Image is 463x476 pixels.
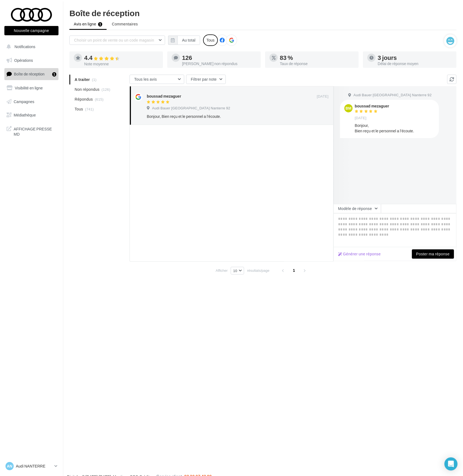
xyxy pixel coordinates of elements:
[280,55,354,61] div: 83 %
[378,55,452,61] div: 3 jours
[14,125,56,137] span: AFFICHAGE PRESSE MD
[3,96,60,107] a: Campagnes
[345,106,351,111] span: bm
[74,38,154,42] span: Choisir un point de vente ou un code magasin
[3,123,60,139] a: AFFICHAGE PRESSE MD
[203,34,218,46] div: Tous
[177,36,200,45] button: Au total
[336,251,383,257] button: Générer une réponse
[14,99,34,104] span: Campagnes
[355,116,367,121] span: [DATE]
[75,106,83,112] span: Tous
[216,268,228,273] span: Afficher
[355,104,389,108] div: boussad mezaguer
[355,123,435,134] div: Bonjour, Bien reçu et le personnel a l’écoute.
[333,204,381,213] button: Modèle de réponse
[280,62,354,66] div: Taux de réponse
[84,55,159,61] div: 4.4
[14,113,36,117] span: Médiathèque
[168,36,200,45] button: Au total
[353,93,432,98] span: Audi Bauer [GEOGRAPHIC_DATA] Nanterre 92
[147,94,181,99] div: boussad mezaguer
[412,249,454,259] button: Poster ma réponse
[75,87,99,92] span: Non répondus
[231,267,244,274] button: 10
[69,36,165,45] button: Choisir un point de vente ou un code magasin
[182,62,256,66] div: [PERSON_NAME] non répondus
[3,109,60,121] a: Médiathèque
[3,68,60,80] a: Boîte de réception1
[233,268,237,273] span: 10
[182,55,256,61] div: 126
[102,87,110,92] span: (126)
[14,44,35,49] span: Notifications
[84,62,159,66] div: Note moyenne
[3,82,60,94] a: Visibilité en ligne
[317,94,329,99] span: [DATE]
[444,457,458,471] div: Open Intercom Messenger
[290,266,298,275] span: 1
[3,41,57,52] button: Notifications
[7,463,12,469] span: AN
[52,72,56,77] div: 1
[14,72,45,76] span: Boîte de réception
[247,268,269,273] span: résultats/page
[152,106,230,111] span: Audi Bauer [GEOGRAPHIC_DATA] Nanterre 92
[378,62,452,66] div: Délai de réponse moyen
[147,114,293,119] div: Bonjour, Bien reçu et le personnel a l’écoute.
[69,9,456,17] div: Boîte de réception
[186,75,226,84] button: Filtrer par note
[14,58,33,63] span: Opérations
[16,463,52,469] p: Audi NANTERRE
[4,461,58,471] a: AN Audi NANTERRE
[130,75,184,84] button: Tous les avis
[4,26,58,35] button: Nouvelle campagne
[85,107,94,111] span: (741)
[134,77,157,81] span: Tous les avis
[75,97,93,102] span: Répondus
[95,97,104,101] span: (615)
[3,55,60,66] a: Opérations
[15,86,43,90] span: Visibilité en ligne
[112,21,138,27] span: Commentaires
